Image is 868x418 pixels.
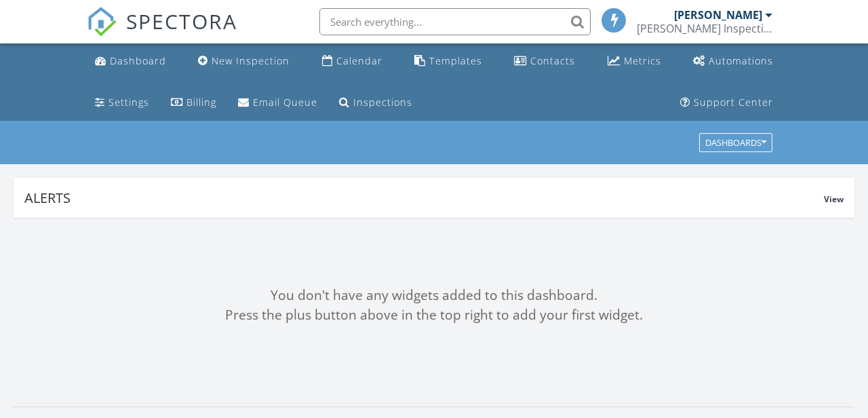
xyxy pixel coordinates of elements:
input: Search everything... [319,8,591,35]
div: Alerts [24,189,824,207]
div: Metrics [624,54,661,67]
a: Support Center [675,90,778,115]
a: New Inspection [193,49,295,74]
div: Templates [429,54,482,67]
div: Settings [108,96,149,109]
div: Support Center [694,96,773,109]
div: Inspections [353,96,412,109]
img: The Best Home Inspection Software - Spectora [87,7,117,37]
button: Dashboards [699,134,772,153]
div: [PERSON_NAME] [674,8,762,22]
a: Calendar [317,49,388,74]
div: Calendar [336,54,382,67]
div: Automations [709,54,773,67]
div: Press the plus button above in the top right to add your first widget. [14,305,854,325]
div: Dashboard [110,54,166,67]
div: Email Queue [253,96,317,109]
a: Dashboard [90,49,172,74]
span: View [824,193,844,205]
a: SPECTORA [87,18,237,47]
div: You don't have any widgets added to this dashboard. [14,286,854,305]
span: SPECTORA [126,7,237,35]
div: Contacts [530,54,575,67]
div: Dashboards [705,138,766,148]
div: Billing [186,96,216,109]
div: New Inspection [212,54,290,67]
a: Automations (Basic) [688,49,778,74]
a: Metrics [602,49,667,74]
a: Email Queue [233,90,323,115]
a: Contacts [509,49,580,74]
div: Zimmerman Inspections LLC [637,22,772,35]
a: Templates [409,49,488,74]
a: Inspections [334,90,418,115]
a: Billing [165,90,222,115]
a: Settings [90,90,155,115]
